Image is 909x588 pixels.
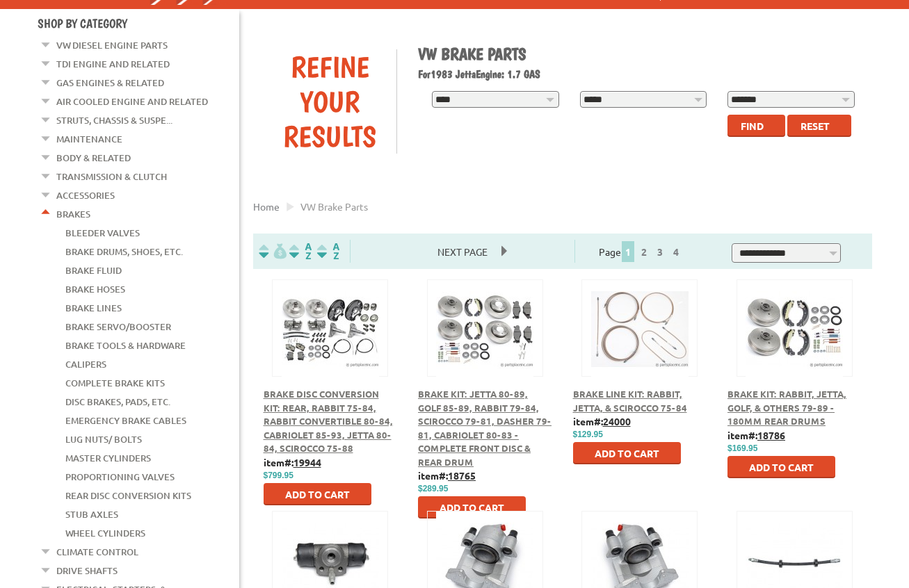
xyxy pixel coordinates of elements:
[293,456,321,468] u: 19944
[418,484,448,493] span: $289.95
[287,243,314,259] img: Sort by Headline
[727,388,846,427] a: Brake Kit: Rabbit, Jetta, Golf, & Others 79-89 - 180mm Rear Drums
[65,355,106,373] a: Calipers
[65,224,140,242] a: Bleeder Valves
[56,149,131,167] a: Body & Related
[65,374,165,392] a: Complete Brake Kits
[424,241,501,262] span: Next Page
[259,243,287,259] img: filterpricelow.svg
[787,115,851,137] button: Reset
[56,168,167,186] a: Transmission & Clutch
[573,430,603,439] span: $129.95
[264,483,371,505] button: Add to Cart
[56,205,90,223] a: Brakes
[264,456,321,468] b: item#:
[727,443,757,453] span: $169.95
[574,240,707,263] div: Page
[65,524,145,542] a: Wheel Cylinders
[38,16,239,31] h4: Shop By Category
[314,243,342,259] img: Sort by Sales Rank
[595,447,659,459] span: Add to Cart
[418,44,862,64] h1: VW Brake Parts
[418,388,552,468] a: Brake Kit: Jetta 80-89, Golf 85-89, Rabbit 79-84, Scirocco 79-81, Dasher 79-81, Cabriolet 80-83 -...
[285,488,350,500] span: Add to Cart
[56,74,164,92] a: Gas Engines & Related
[622,241,634,262] span: 1
[56,55,170,73] a: TDI Engine and Related
[253,200,280,213] a: Home
[727,456,835,478] button: Add to Cart
[727,115,785,137] button: Find
[56,186,115,204] a: Accessories
[603,415,631,427] u: 24000
[418,67,431,81] span: For
[56,562,118,580] a: Drive Shafts
[424,245,501,258] a: Next Page
[65,505,118,523] a: Stub Axles
[741,120,764,132] span: Find
[418,496,526,518] button: Add to Cart
[573,415,631,427] b: item#:
[56,92,208,111] a: Air Cooled Engine and Related
[476,67,540,81] span: Engine: 1.7 GAS
[56,130,122,148] a: Maintenance
[56,543,138,561] a: Climate Control
[418,469,476,482] b: item#:
[65,487,191,505] a: Rear Disc Conversion Kits
[670,245,682,258] a: 4
[65,468,175,486] a: Proportioning Valves
[65,336,186,354] a: Brake Tools & Hardware
[757,429,785,441] u: 18786
[418,67,862,81] h2: 1983 Jetta
[573,388,687,414] a: Brake Line Kit: Rabbit, Jetta, & Scirocco 75-84
[65,393,170,411] a: Disc Brakes, Pads, Etc.
[65,449,151,467] a: Master Cylinders
[654,245,666,258] a: 3
[56,111,172,129] a: Struts, Chassis & Suspe...
[65,430,142,448] a: Lug Nuts/ Bolts
[300,200,368,213] span: VW brake parts
[56,36,168,54] a: VW Diesel Engine Parts
[448,469,476,482] u: 18765
[264,471,293,480] span: $799.95
[264,388,393,454] a: Brake Disc Conversion Kit: Rear, Rabbit 75-84, Rabbit Convertible 80-84, Cabriolet 85-93, Jetta 8...
[573,442,681,464] button: Add to Cart
[65,280,125,298] a: Brake Hoses
[638,245,650,258] a: 2
[440,501,504,514] span: Add to Cart
[65,261,122,279] a: Brake Fluid
[727,429,785,441] b: item#:
[65,299,122,317] a: Brake Lines
[264,49,397,154] div: Refine Your Results
[749,461,814,473] span: Add to Cart
[65,318,171,336] a: Brake Servo/Booster
[801,120,830,132] span: Reset
[65,411,186,430] a: Emergency Brake Cables
[65,243,183,261] a: Brake Drums, Shoes, Etc.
